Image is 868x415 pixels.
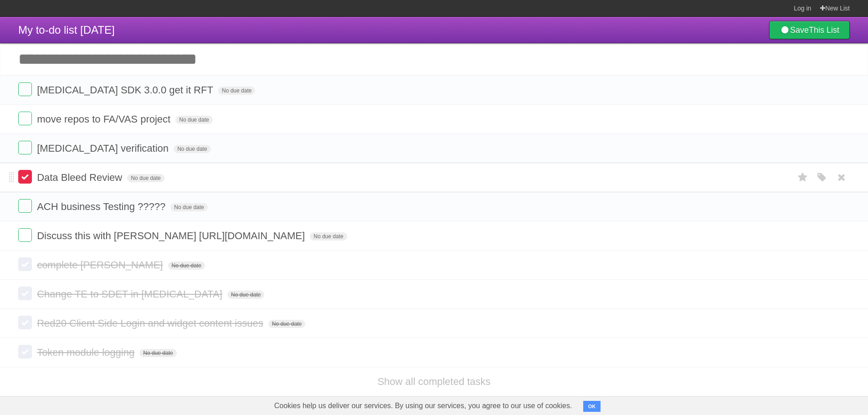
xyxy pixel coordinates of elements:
[170,203,207,211] span: No due date
[37,172,124,183] span: Data Bleed Review
[37,201,168,212] span: ACH business Testing ?????
[37,113,173,125] span: move repos to FA/VAS project
[769,21,850,39] a: SaveThis List
[18,199,32,213] label: Done
[18,345,32,359] label: Done
[174,145,211,153] span: No due date
[18,141,32,154] label: Done
[18,316,32,329] label: Done
[227,291,264,299] span: No due date
[37,288,225,300] span: Change TE to SDET in [MEDICAL_DATA]
[265,397,581,415] span: Cookies help us deliver our services. By using our services, you agree to our use of cookies.
[175,116,212,124] span: No due date
[37,84,216,96] span: [MEDICAL_DATA] SDK 3.0.0 get it RFT
[18,228,32,242] label: Done
[794,170,812,185] label: Star task
[268,320,305,328] span: No due date
[18,287,32,300] label: Done
[37,347,137,358] span: Token module logging
[18,112,32,125] label: Done
[310,232,347,241] span: No due date
[37,318,266,329] span: Red20 Client Side Login and widget content issues
[18,170,32,184] label: Done
[139,349,176,357] span: No due date
[18,257,32,271] label: Done
[127,174,164,182] span: No due date
[18,82,32,96] label: Done
[37,230,307,241] span: Discuss this with [PERSON_NAME] [URL][DOMAIN_NAME]
[218,87,255,95] span: No due date
[168,261,205,270] span: No due date
[809,26,839,35] b: This List
[37,143,171,154] span: [MEDICAL_DATA] verification
[583,401,601,412] button: OK
[37,259,165,271] span: complete [PERSON_NAME]
[377,376,490,387] a: Show all completed tasks
[18,24,115,36] span: My to-do list [DATE]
